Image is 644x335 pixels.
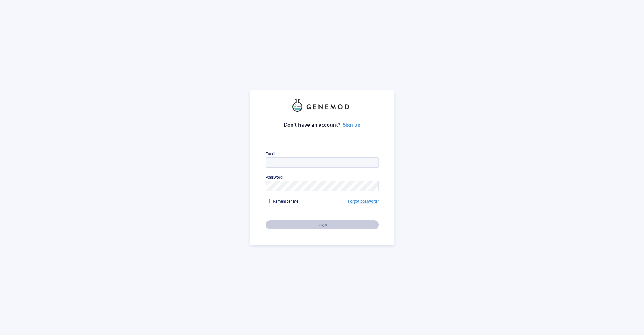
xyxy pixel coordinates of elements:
[343,121,361,128] a: Sign up
[266,151,275,156] div: Email
[273,198,298,204] span: Remember me
[283,121,361,129] div: Don’t have an account?
[266,174,283,180] div: Password
[292,99,352,112] img: genemod_logo_light-BcqUzbGq.png
[348,198,378,204] a: Forgot password?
